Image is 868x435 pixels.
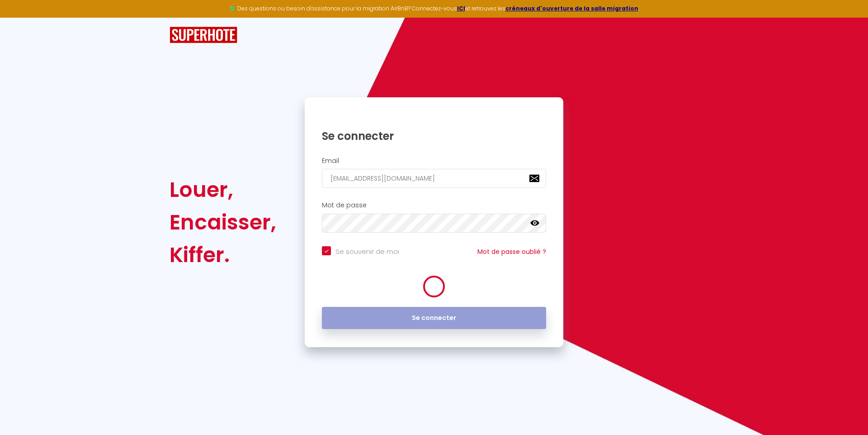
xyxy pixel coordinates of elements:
h2: Mot de passe [322,201,546,209]
div: Kiffer. [170,239,276,271]
h1: Se connecter [322,129,546,143]
div: Louer, [170,173,276,206]
a: créneaux d'ouverture de la salle migration [505,5,638,12]
button: Se connecter [322,307,546,330]
a: ICI [457,5,465,12]
h2: Email [322,157,546,165]
img: SuperHote logo [170,27,237,43]
a: Mot de passe oublié ? [477,247,546,256]
button: Ouvrir le widget de chat LiveChat [7,4,34,31]
input: Ton Email [322,169,546,188]
div: Encaisser, [170,206,276,239]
